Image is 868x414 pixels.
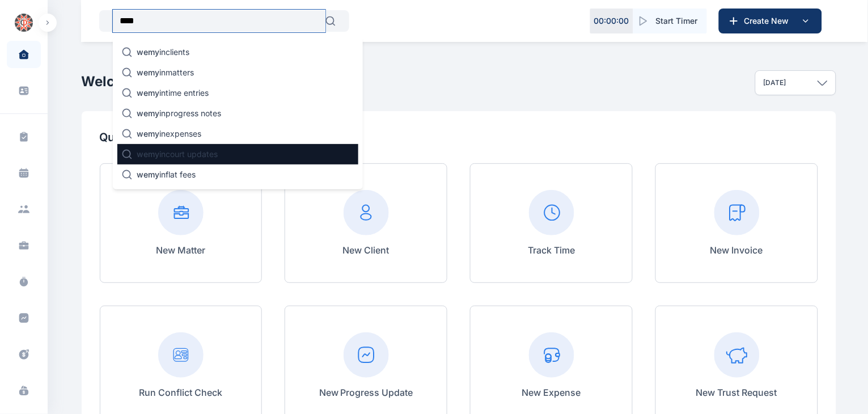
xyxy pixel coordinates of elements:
[740,15,799,27] span: Create New
[522,386,581,399] p: New Expense
[137,47,189,58] p: in clients
[100,129,818,145] p: Quick Actions
[137,149,218,160] p: in court updates
[137,149,159,159] span: wemy
[528,243,575,257] p: Track Time
[139,386,222,399] p: Run Conflict Check
[696,386,777,399] p: New Trust Request
[137,88,159,98] span: wemy
[137,87,209,99] p: in time entries
[594,15,629,27] p: 00 : 00 : 00
[719,9,822,33] button: Create New
[137,67,194,78] p: in matters
[764,78,786,87] p: [DATE]
[137,67,159,77] span: wemy
[656,15,698,27] span: Start Timer
[137,129,159,138] span: wemy
[710,243,763,257] p: New Invoice
[156,243,205,257] p: New Matter
[319,386,413,399] p: New Progress Update
[137,108,159,118] span: wemy
[343,243,389,257] p: New Client
[633,9,707,33] button: Start Timer
[137,170,159,179] span: wemy
[137,108,221,119] p: in progress notes
[82,73,264,91] h2: Welcome, [PERSON_NAME]
[137,128,201,140] p: in expenses
[137,169,196,180] p: in flat fees
[137,47,159,57] span: wemy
